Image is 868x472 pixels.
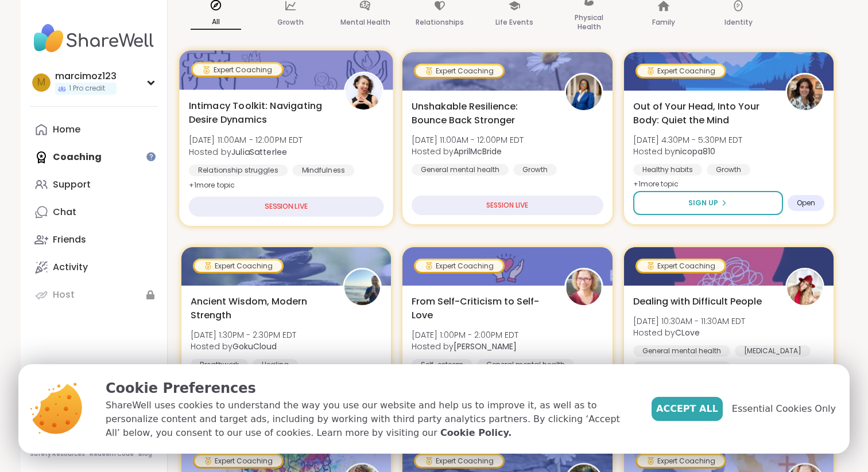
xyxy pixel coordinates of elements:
span: Hosted by [191,341,296,352]
div: Self-esteem [412,359,472,370]
div: Host [53,288,75,301]
span: Hosted by [412,341,518,352]
div: Healthy habits [633,164,702,175]
div: Expert Coaching [637,65,724,77]
img: ShareWell Nav Logo [30,18,158,58]
div: General mental health [633,345,730,357]
div: Relationship struggles [633,361,730,373]
b: AprilMcBride [454,146,502,157]
button: Accept All [652,397,723,421]
div: Expert Coaching [416,455,503,467]
div: Breathwork [191,359,248,370]
p: Identity [724,15,753,29]
span: Hosted by [189,146,303,157]
div: Activity [53,261,88,274]
b: GokuCloud [232,341,277,352]
img: Fausta [566,270,602,305]
p: Relationships [416,15,464,29]
span: Hosted by [633,146,742,157]
p: Family [652,15,675,29]
span: Ancient Wisdom, Modern Strength [191,295,330,322]
span: Essential Cookies Only [732,402,836,416]
span: [DATE] 10:30AM - 11:30AM EDT [633,315,745,327]
div: SESSION LIVE [189,197,384,217]
div: General mental health [412,164,509,175]
div: Expert Coaching [195,455,282,467]
p: Growth [277,15,304,29]
img: JuliaSatterlee [346,73,382,110]
a: Home [30,116,158,143]
div: General mental health [477,359,574,370]
div: Expert Coaching [193,64,282,75]
a: Blog [138,450,152,458]
a: Support [30,171,158,198]
div: Growth [707,164,750,175]
div: Expert Coaching [195,260,282,272]
div: Mindfulness [292,165,354,176]
span: [DATE] 1:00PM - 2:00PM EDT [412,329,518,341]
b: nicopa810 [675,146,715,157]
a: Activity [30,253,158,281]
div: Home [53,123,80,136]
div: SESSION LIVE [412,196,603,215]
span: Out of Your Head, Into Your Body: Quiet the Mind [633,100,773,127]
div: Friends [53,233,86,246]
button: Sign Up [633,191,783,215]
a: Friends [30,226,158,253]
span: [DATE] 11:00AM - 12:00PM EDT [412,134,524,146]
a: Chat [30,198,158,226]
b: CLove [675,327,700,338]
div: Expert Coaching [416,65,503,77]
span: [DATE] 4:30PM - 5:30PM EDT [633,134,742,146]
span: Unshakable Resilience: Bounce Back Stronger [412,100,551,127]
span: Hosted by [633,327,745,338]
a: Redeem Code [90,450,134,458]
span: Open [797,198,815,208]
p: Physical Health [564,11,614,34]
b: [PERSON_NAME] [454,341,517,352]
span: Intimacy Toolkit: Navigating Desire Dynamics [189,99,331,127]
img: AprilMcBride [566,75,602,110]
div: Expert Coaching [637,260,724,272]
div: Expert Coaching [416,260,503,272]
img: CLove [787,270,823,305]
span: 1 Pro credit [69,84,105,93]
span: Dealing with Difficult People [633,295,762,309]
span: Accept All [656,402,718,416]
span: Hosted by [412,146,524,157]
img: GokuCloud [344,270,380,305]
iframe: Spotlight [146,152,156,161]
div: Chat [53,206,76,219]
span: Sign Up [688,198,718,208]
p: Cookie Preferences [106,378,633,399]
p: All [191,15,241,30]
div: Growth [513,164,557,175]
p: ShareWell uses cookies to understand the way you use our website and help us to improve it, as we... [106,399,633,440]
a: Cookie Policy. [440,426,511,440]
a: Host [30,281,158,309]
div: Support [53,178,91,191]
span: [DATE] 11:00AM - 12:00PM EDT [189,134,303,146]
div: [MEDICAL_DATA] [735,345,811,357]
div: Expert Coaching [637,455,724,467]
img: nicopa810 [787,75,823,110]
b: JuliaSatterlee [231,146,287,157]
span: From Self-Criticism to Self-Love [412,295,551,322]
span: [DATE] 1:30PM - 2:30PM EDT [191,329,296,341]
span: m [37,75,45,90]
p: Mental Health [340,15,390,29]
div: Relationship struggles [189,165,288,176]
div: Healing [253,359,298,370]
div: marcimoz123 [55,70,117,83]
p: Life Events [495,15,533,29]
a: Safety Resources [30,450,85,458]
